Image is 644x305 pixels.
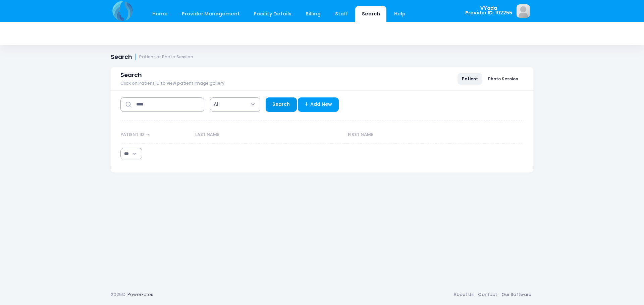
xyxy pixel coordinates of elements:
a: PowerFotos [127,291,153,298]
a: Photo Session [484,73,523,84]
h1: Search [111,54,193,61]
img: image [517,4,530,18]
small: Patient or Photo Session [139,55,193,60]
span: VYada Provider ID: 102255 [465,6,512,15]
a: Search [266,97,297,112]
a: Staff [328,6,354,22]
a: Home [146,6,174,22]
a: Add New [298,97,339,112]
a: Provider Management [175,6,246,22]
span: All [210,97,260,112]
span: 2025© [111,291,125,298]
a: Our Software [499,289,533,301]
th: Patient ID: activate to sort column descending [120,126,192,144]
span: Click on Patient ID to view patient image gallery [120,81,224,86]
span: Search [120,72,142,79]
th: Last Name: activate to sort column ascending [192,126,344,144]
a: Search [355,6,386,22]
a: Patient [458,73,482,84]
th: First Name: activate to sort column ascending [344,126,504,144]
a: Billing [299,6,327,22]
a: Contact [476,289,499,301]
span: All [214,101,220,108]
a: About Us [451,289,476,301]
a: Facility Details [248,6,298,22]
a: Help [388,6,412,22]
